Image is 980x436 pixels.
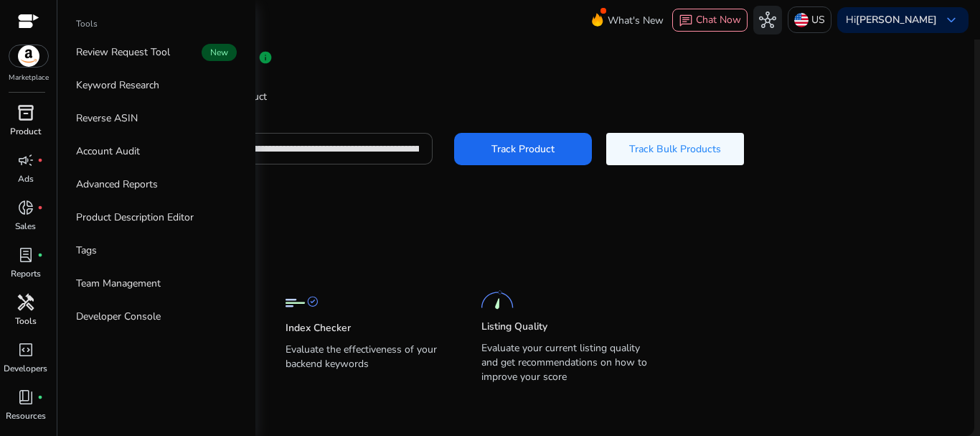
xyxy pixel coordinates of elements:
[753,6,782,34] button: hub
[76,17,98,30] p: Tools
[17,341,34,358] span: code_blocks
[76,243,97,258] p: Tags
[17,152,34,169] span: campaign
[18,172,34,185] p: Ads
[481,320,547,334] p: Listing Quality
[286,321,351,335] p: Index Checker
[17,199,34,216] span: donut_small
[76,276,161,291] p: Team Management
[15,220,36,233] p: Sales
[76,210,194,225] p: Product Description Editor
[17,294,34,311] span: handyman
[811,7,825,32] p: US
[10,125,41,138] p: Product
[202,44,237,61] span: New
[679,14,693,28] span: chat
[794,13,809,27] img: us.svg
[37,205,43,210] span: fiber_manual_record
[6,409,46,422] p: Resources
[454,133,592,165] button: Track Product
[17,389,34,406] span: book_4
[943,11,960,29] span: keyboard_arrow_down
[15,315,37,328] p: Tools
[37,252,43,258] span: fiber_manual_record
[481,341,649,384] p: Evaluate your current listing quality and get recommendations on how to improve your score
[76,78,159,93] p: Keyword Research
[606,133,744,165] button: Track Bulk Products
[672,9,748,32] button: chatChat Now
[76,177,158,192] p: Advanced Reports
[9,45,48,67] img: amazon.svg
[258,50,273,65] span: info
[9,73,49,83] p: Marketplace
[11,267,41,280] p: Reports
[37,157,43,163] span: fiber_manual_record
[76,144,140,159] p: Account Audit
[17,104,34,121] span: inventory_2
[4,362,47,375] p: Developers
[608,8,664,33] span: What's New
[629,142,721,157] span: Track Bulk Products
[17,246,34,264] span: lab_profile
[76,45,170,60] p: Review Request Tool
[481,284,514,316] img: Listing Quality
[76,309,161,324] p: Developer Console
[37,394,43,400] span: fiber_manual_record
[76,111,138,126] p: Reverse ASIN
[696,13,741,27] span: Chat Now
[846,15,937,25] p: Hi
[491,142,555,157] span: Track Product
[89,89,948,104] p: Get in-depth details by tracking product
[286,343,453,383] p: Evaluate the effectiveness of your backend keywords
[759,11,776,29] span: hub
[856,13,937,27] b: [PERSON_NAME]
[286,285,318,317] img: Index Checker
